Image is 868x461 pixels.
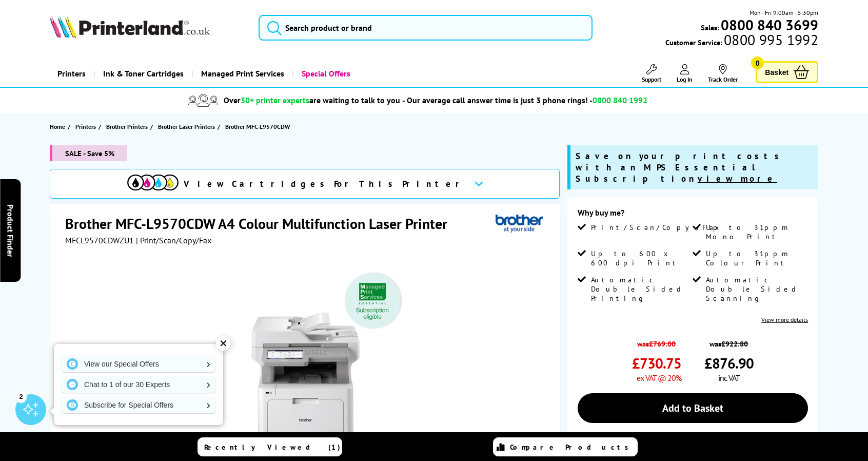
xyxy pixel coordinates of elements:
img: cmyk-icon.svg [127,175,179,190]
span: Brother Printers [106,121,148,132]
a: Home [50,121,68,132]
span: £876.90 [704,354,754,373]
span: Up to 31ppm Colour Print [706,249,805,267]
h1: Brother MFC-L9570CDW A4 Colour Multifunction Laser Printer [65,214,458,233]
a: Basket 0 [756,61,818,83]
span: Up to 600 x 600 dpi Print [591,249,691,267]
a: Brother Printers [106,121,150,132]
div: 2 [15,391,27,402]
span: Printers [75,121,96,132]
a: View more details [761,316,808,323]
u: view more [698,173,777,184]
span: 0 [751,56,764,69]
strike: £922.80 [721,339,748,349]
strike: £769.00 [649,339,676,349]
a: Printers [75,121,98,132]
div: Why buy me? [578,207,808,223]
span: Sales: [701,23,719,32]
span: Customer Service: [665,35,818,47]
span: Basket [765,65,788,79]
a: Managed Print Services [191,61,292,87]
a: View our Special Offers [62,356,215,372]
a: Track Order [708,64,738,83]
span: SALE - Save 5% [50,145,127,161]
span: 0800 995 1992 [722,35,818,45]
span: was [704,334,754,349]
a: Ink & Toner Cartridges [93,61,191,87]
a: Chat to 1 of our 30 Experts [62,376,215,393]
input: Search product or brand [259,15,593,41]
a: Special Offers [292,61,358,87]
a: Subscribe for Special Offers [62,397,215,413]
span: ex VAT @ 20% [637,373,681,383]
span: View Cartridges For This Printer [184,178,466,189]
span: Mon - Fri 9:00am - 5:30pm [749,8,818,17]
span: Brother MFC-L9570CDW [225,121,290,132]
span: Compare Products [510,443,634,452]
span: Home [50,121,65,132]
span: - Our average call answer time is just 3 phone rings! - [402,95,647,105]
a: Compare Products [493,437,638,456]
span: Brother Laser Printers [158,121,215,132]
a: Add to Basket [578,393,808,423]
span: Print/Scan/Copy/Fax [591,223,723,232]
a: Brother Laser Printers [158,121,218,132]
span: | Print/Scan/Copy/Fax [136,235,211,245]
a: Support [642,64,661,83]
span: Ink & Toner Cartridges [103,61,184,87]
span: inc VAT [718,373,740,383]
span: Up to 31ppm Mono Print [706,223,805,241]
a: Recently Viewed (1) [198,437,342,456]
span: Automatic Double Sided Printing [591,275,691,303]
span: Automatic Double Sided Scanning [706,275,805,303]
span: £730.75 [632,354,681,373]
span: 30+ printer experts [241,95,309,105]
a: Printers [50,61,93,87]
span: Save on your print costs with an MPS Essential Subscription [576,150,784,184]
span: Log In [677,75,693,83]
div: ✕ [216,336,230,351]
span: 0800 840 1992 [593,95,647,105]
span: Over are waiting to talk to you [224,95,400,105]
span: was [632,334,681,349]
a: Brother MFC-L9570CDW [225,121,292,132]
span: MFCL9570CDWZU1 [65,235,134,245]
a: Log In [677,64,693,83]
span: Support [642,75,661,83]
b: 0800 840 3699 [721,15,818,34]
span: Recently Viewed (1) [204,443,341,452]
a: 0800 840 3699 [719,20,818,30]
img: Brother [496,214,543,233]
img: Printerland Logo [50,15,210,38]
a: Printerland Logo [50,15,246,40]
span: Product Finder [5,204,15,257]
